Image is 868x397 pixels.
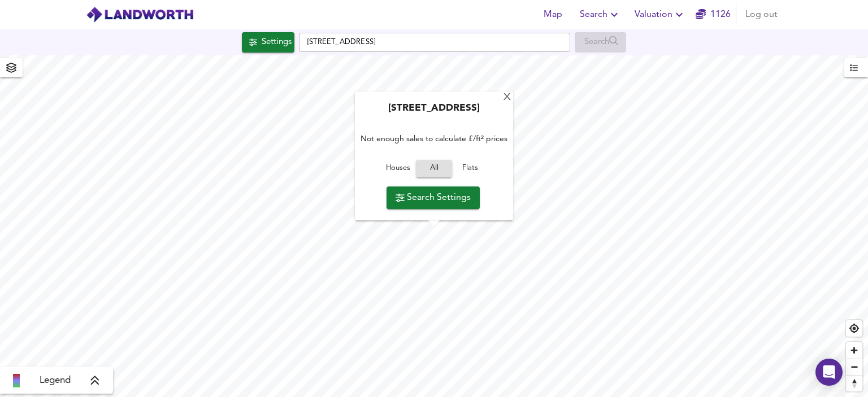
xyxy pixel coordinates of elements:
button: Reset bearing to north [846,375,862,391]
button: Settings [242,32,294,53]
span: Legend [40,374,71,387]
span: Search Settings [396,190,471,206]
span: Houses [383,163,413,176]
button: All [416,160,452,178]
div: Enable a Source before running a Search [575,32,626,53]
button: Search Settings [387,186,480,209]
span: Log out [745,7,778,23]
a: 1126 [696,7,731,23]
span: Flats [455,163,485,176]
button: Map [535,3,571,26]
button: Search [575,3,626,26]
span: All [422,163,446,176]
button: Flats [452,160,488,178]
div: Not enough sales to calculate £/ft² prices [361,121,507,157]
div: Settings [262,35,292,50]
button: Zoom in [846,342,862,359]
button: 1126 [695,3,731,26]
button: Log out [741,3,782,26]
span: Valuation [635,7,686,23]
button: Find my location [846,320,862,337]
span: Map [539,7,566,23]
input: Enter a location... [299,33,570,52]
div: [STREET_ADDRESS] [361,103,507,121]
span: Zoom out [846,359,862,375]
button: Houses [380,160,416,178]
button: Valuation [630,3,691,26]
div: X [502,93,512,103]
img: logo [86,6,194,23]
button: Zoom out [846,359,862,375]
div: Open Intercom Messenger [815,359,843,386]
span: Reset bearing to north [846,376,862,391]
span: Search [580,7,621,23]
div: Click to configure Search Settings [242,32,294,53]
